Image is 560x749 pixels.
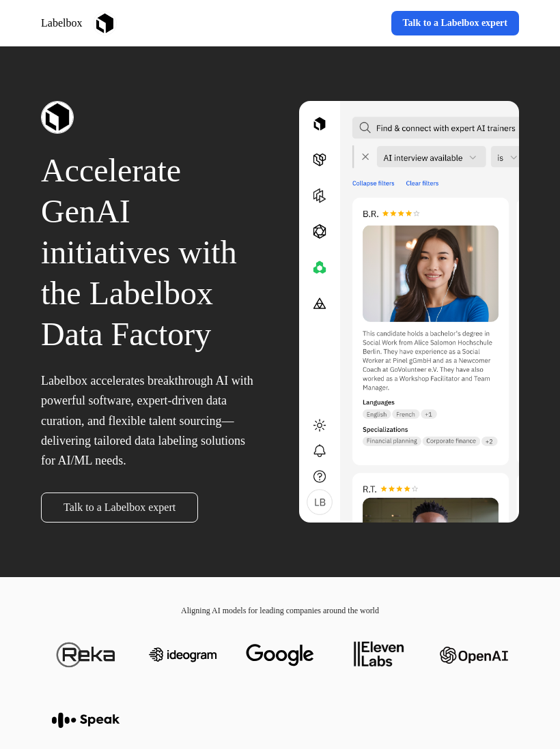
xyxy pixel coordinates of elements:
p: Labelbox [41,15,82,31]
span: Aligning AI models for leading companies around the world [181,606,379,615]
a: Talk to a Labelbox expert [41,493,198,523]
p: Accelerate GenAI initiatives with the Labelbox Data Factory [41,150,261,355]
p: Labelbox accelerates breakthrough AI with powerful software, expert-driven data curation, and fle... [41,371,261,471]
a: Talk to a Labelbox expert [391,11,520,35]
